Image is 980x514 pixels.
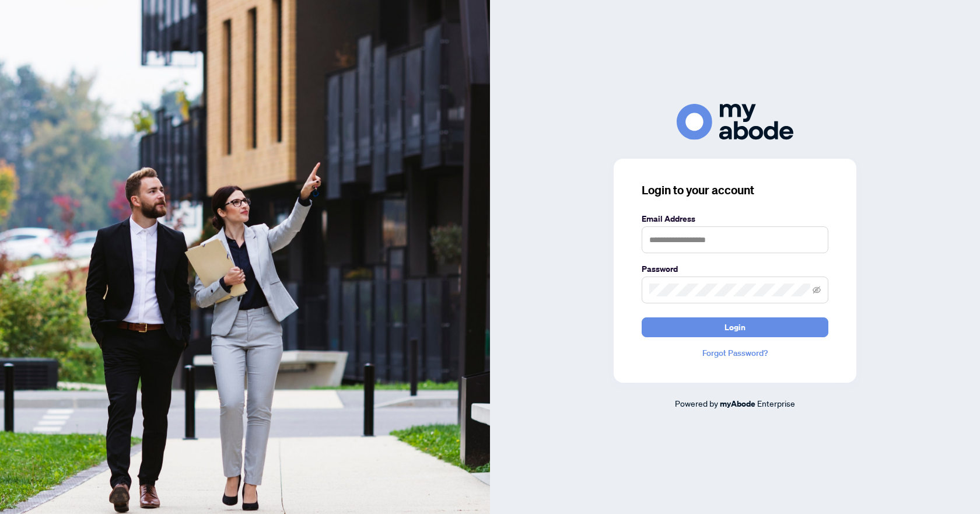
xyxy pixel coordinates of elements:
h3: Login to your account [642,182,828,198]
span: eye-invisible [813,286,821,294]
img: ma-logo [677,104,793,139]
a: myAbode [720,397,755,410]
a: Forgot Password? [642,347,828,359]
span: Powered by [675,398,718,408]
label: Password [642,263,828,275]
button: Login [642,317,828,337]
span: Enterprise [757,398,795,408]
span: Login [724,318,745,337]
label: Email Address [642,212,828,225]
